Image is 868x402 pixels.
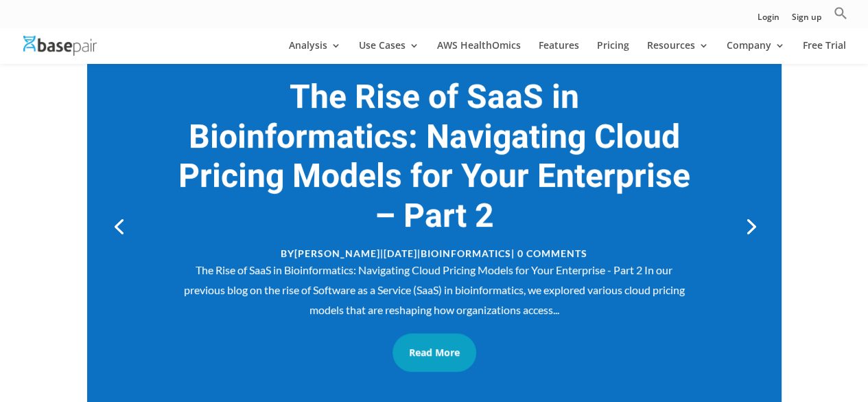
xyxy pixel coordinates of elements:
[758,13,779,27] a: Login
[792,13,821,27] a: Sign up
[177,243,690,260] p: by | | | 0 Comments
[23,36,97,56] img: Basepair
[834,6,847,20] svg: Search
[177,260,690,320] div: The Rise of SaaS in Bioinformatics: Navigating Cloud Pricing Models for Your Enterprise - Part 2 ...
[289,41,341,64] a: Analysis
[437,41,521,64] a: AWS HealthOmics
[392,333,476,372] a: Read More
[539,41,579,64] a: Features
[178,74,690,241] a: The Rise of SaaS in Bioinformatics: Navigating Cloud Pricing Models for Your Enterprise – Part 2
[597,41,629,64] a: Pricing
[384,247,417,259] span: [DATE]
[421,247,511,259] a: Bioinformatics
[359,41,419,64] a: Use Cases
[294,247,380,259] a: [PERSON_NAME]
[803,41,846,64] a: Free Trial
[834,6,847,27] a: Search Icon Link
[727,41,785,64] a: Company
[647,41,709,64] a: Resources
